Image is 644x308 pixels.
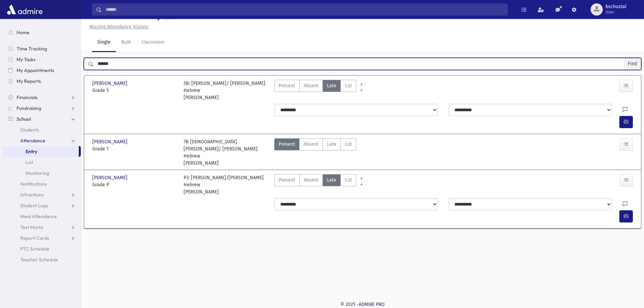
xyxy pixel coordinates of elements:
[26,170,49,176] span: Monitoring
[605,4,626,9] span: bschustal
[136,33,170,52] a: Classroom
[3,135,81,146] a: Attendance
[327,82,336,89] span: Late
[304,82,318,89] span: Absent
[92,174,129,181] span: [PERSON_NAME]
[3,43,81,54] a: Time Tracking
[345,141,352,148] span: Cut
[184,174,268,195] div: P2: [PERSON_NAME]/[PERSON_NAME] Hebrew [PERSON_NAME]
[279,176,295,184] span: Present
[26,159,33,165] span: List
[3,124,81,135] a: Students
[20,246,49,252] span: PTC Schedule
[89,24,148,30] u: Missing Attendance History
[304,141,318,148] span: Absent
[279,141,295,148] span: Present
[17,46,47,52] span: Time Tracking
[3,92,81,103] a: Financials
[20,203,48,209] span: Student Logs
[17,56,35,63] span: My Tasks
[3,146,79,157] a: Entry
[304,176,318,184] span: Absent
[20,181,47,187] span: Notifications
[274,80,356,101] div: AttTypes
[605,9,626,15] span: User
[3,179,81,189] a: Notifications
[92,138,129,145] span: [PERSON_NAME]
[20,192,44,198] span: Infractions
[92,181,177,188] span: Grade P
[3,233,81,243] a: Report Cards
[3,114,81,124] a: School
[92,87,177,94] span: Grade 5
[20,127,39,133] span: Students
[87,24,148,30] a: Missing Attendance History
[102,3,507,16] input: Search
[20,138,45,144] span: Attendance
[26,148,37,155] span: Entry
[279,82,295,89] span: Present
[17,94,38,100] span: Financials
[345,82,352,89] span: Cut
[624,58,641,70] button: Find
[327,176,336,184] span: Late
[17,105,41,111] span: Fundraising
[184,80,268,101] div: 5B: [PERSON_NAME]/ [PERSON_NAME] Hebrew [PERSON_NAME]
[20,224,43,230] span: Test Marks
[20,257,58,263] span: Teacher Schedule
[92,301,633,308] div: © 2025 -
[3,54,81,65] a: My Tasks
[92,33,116,52] a: Single
[20,213,57,219] span: Meal Attendance
[327,141,336,148] span: Late
[3,243,81,254] a: PTC Schedule
[116,33,136,52] a: Bulk
[3,76,81,87] a: My Reports
[3,103,81,114] a: Fundraising
[3,211,81,222] a: Meal Attendance
[274,138,356,167] div: AttTypes
[3,189,81,200] a: Infractions
[92,80,129,87] span: [PERSON_NAME]
[3,254,81,265] a: Teacher Schedule
[5,3,44,16] img: AdmirePro
[3,200,81,211] a: Student Logs
[17,29,29,35] span: Home
[17,78,41,84] span: My Reports
[3,222,81,233] a: Test Marks
[20,235,49,241] span: Report Cards
[184,138,268,167] div: 7B [DEMOGRAPHIC_DATA][PERSON_NAME]/ [PERSON_NAME] Hebrew [PERSON_NAME]
[274,174,356,195] div: AttTypes
[3,157,81,168] a: List
[92,145,177,152] span: Grade 7
[3,65,81,76] a: My Appointments
[17,67,54,73] span: My Appointments
[3,168,81,179] a: Monitoring
[3,27,81,38] a: Home
[345,176,352,184] span: Cut
[17,116,31,122] span: School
